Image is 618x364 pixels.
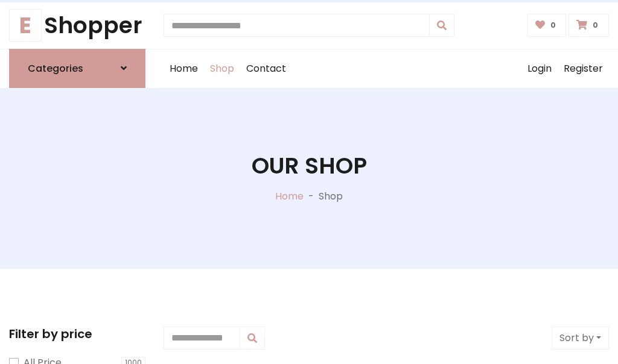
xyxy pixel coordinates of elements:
a: Home [164,49,204,88]
a: Shop [204,49,240,88]
a: Home [275,189,304,203]
a: 0 [569,14,609,37]
a: Categories [9,49,145,88]
span: 0 [547,20,559,31]
h1: Shopper [9,12,145,39]
p: Shop [319,189,343,204]
a: EShopper [9,12,145,39]
span: 0 [590,20,601,31]
a: Contact [240,49,292,88]
a: Login [521,49,558,88]
h5: Filter by price [9,327,145,341]
a: 0 [527,14,567,37]
button: Sort by [552,327,609,350]
p: - [304,189,319,204]
h1: Our Shop [252,152,367,180]
a: Register [558,49,609,88]
span: E [9,9,42,42]
h6: Categories [28,63,83,74]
